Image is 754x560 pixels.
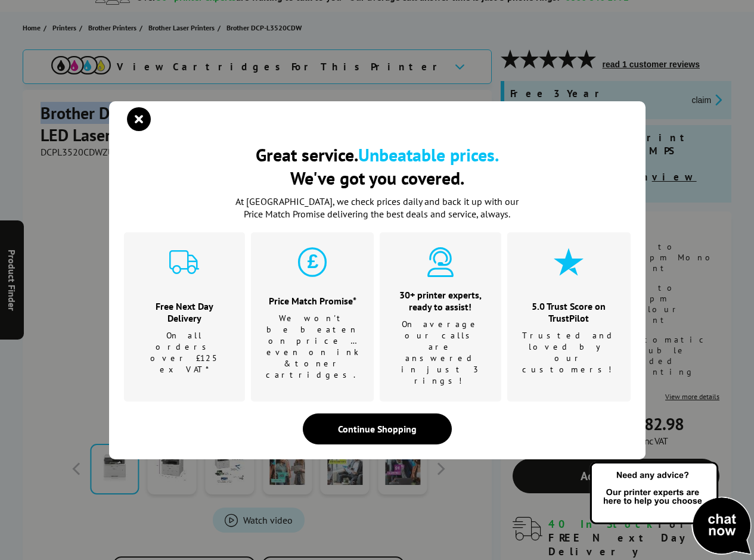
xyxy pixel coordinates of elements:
img: expert-cyan.svg [426,247,455,277]
button: close modal [130,110,148,128]
p: On average our calls are answered in just 3 rings! [395,319,486,387]
p: At [GEOGRAPHIC_DATA], we check prices daily and back it up with our Price Match Promise deliverin... [228,195,526,220]
h2: Great service. We've got you covered. [124,143,631,189]
img: star-cyan.svg [554,247,584,277]
img: Open Live Chat window [587,460,754,558]
b: Unbeatable prices. [358,143,499,166]
div: Continue Shopping [303,413,452,444]
h3: 30+ printer experts, ready to assist! [395,289,486,313]
h3: Free Next Day Delivery [139,300,231,324]
p: We won't be beaten on price …even on ink & toner cartridges. [266,313,359,381]
h3: 5.0 Trust Score on TrustPilot [522,300,616,324]
p: Trusted and loved by our customers! [522,330,616,375]
h3: Price Match Promise* [266,295,359,307]
p: On all orders over £125 ex VAT* [139,330,231,375]
img: delivery-cyan.svg [169,247,199,277]
img: price-promise-cyan.svg [297,247,327,277]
